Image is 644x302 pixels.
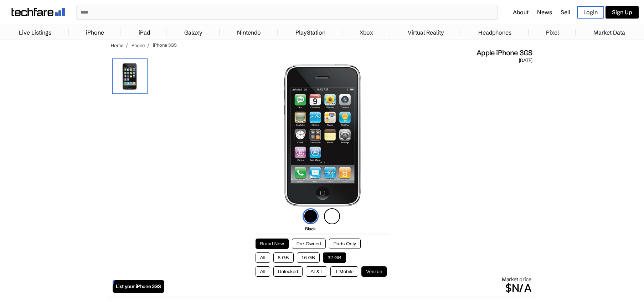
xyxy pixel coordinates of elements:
[82,25,108,40] a: iPhone
[292,25,329,40] a: PlayStation
[542,25,562,40] a: Pixel
[147,42,149,48] span: /
[113,280,164,293] a: List your iPhone 3GS
[323,252,346,263] button: 32 GB
[256,252,270,263] button: All
[256,239,289,249] button: Brand New
[476,48,532,57] span: Apple iPhone 3GS
[590,25,629,40] a: Market Data
[303,208,319,224] img: black-icon
[164,279,532,296] p: $N/A
[330,266,358,277] button: T-Mobile
[356,25,377,40] a: Xbox
[475,25,515,40] a: Headphones
[111,42,123,48] a: Home
[329,239,361,249] button: Parts Only
[15,25,55,40] a: Live Listings
[297,252,320,263] button: 16 GB
[112,58,148,94] img: iPhone 3GS
[306,266,327,277] button: AT&T
[273,266,303,277] button: Unlocked
[537,9,552,16] a: News
[256,266,270,277] button: All
[513,9,529,16] a: About
[606,6,639,19] a: Sign Up
[577,6,604,19] a: Login
[324,208,340,224] img: white-icon
[273,252,294,263] button: 8 GB
[130,42,145,48] a: iPhone
[135,25,154,40] a: iPad
[519,57,532,64] span: [DATE]
[284,64,361,206] img: iPhone 3GS
[181,25,206,40] a: Galaxy
[361,266,387,277] button: Verizon
[153,42,177,48] span: iPhone 3GS
[404,25,448,40] a: Virtual Reality
[305,226,316,231] span: Black
[116,283,161,290] span: List your iPhone 3GS
[561,9,570,16] a: Sell
[233,25,264,40] a: Nintendo
[11,8,65,16] img: techfare logo
[292,239,326,249] button: Pre-Owned
[126,42,128,48] span: /
[164,276,532,296] div: Market price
